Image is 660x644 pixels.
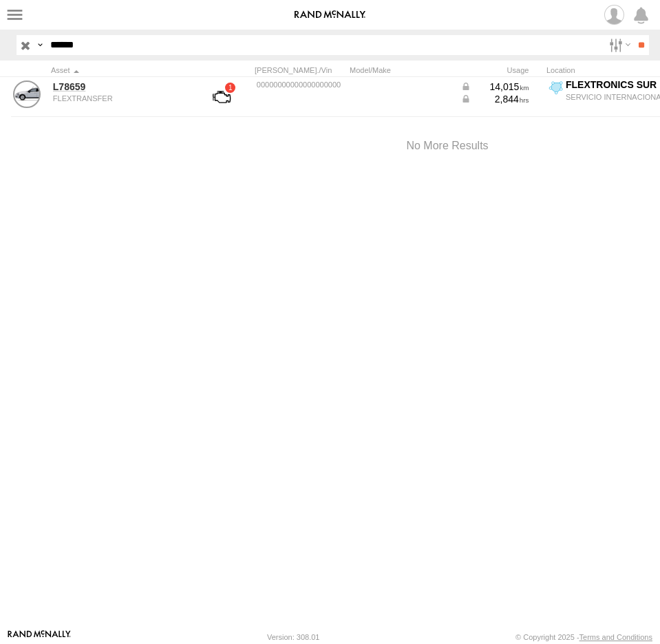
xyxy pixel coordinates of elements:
div: undefined [53,94,187,103]
div: © Copyright 2025 - [515,633,652,641]
div: Data from Vehicle CANbus [460,93,529,105]
a: Visit our Website [8,630,71,644]
a: View Asset Details [13,80,41,108]
div: Model/Make [350,65,453,75]
div: Data from Vehicle CANbus [460,80,529,93]
div: [PERSON_NAME]./Vin [255,65,344,75]
a: L78659 [53,80,187,93]
div: Version: 308.01 [267,633,319,641]
div: Usage [458,65,541,75]
img: rand-logo.svg [295,10,366,20]
div: Click to Sort [51,65,189,75]
a: View Asset with Fault/s [196,80,247,114]
label: Search Query [34,35,45,55]
a: Terms and Conditions [579,633,652,641]
label: Search Filter Options [604,35,633,55]
div: 00000000000000000000 [257,80,342,89]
